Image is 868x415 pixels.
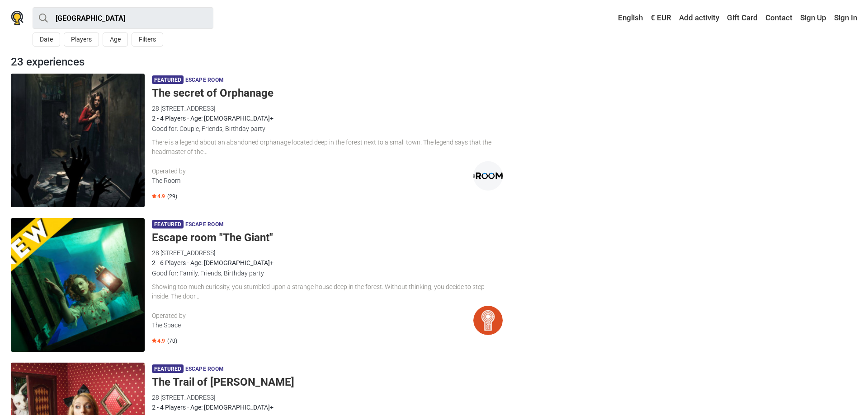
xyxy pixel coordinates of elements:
[152,220,184,228] span: Featured
[152,124,503,134] div: Good for: Couple, Friends, Birthday party
[152,311,473,321] div: Operated by
[33,33,60,47] button: Date
[152,402,503,412] div: 2 - 4 Players · Age: [DEMOGRAPHIC_DATA]+
[11,218,145,352] img: Escape room "The Giant"
[612,15,618,21] img: English
[763,10,795,26] a: Contact
[167,193,177,200] span: (29)
[185,364,224,374] span: Escape room
[152,193,165,200] span: 4.9
[152,176,473,186] div: The Room
[33,7,213,29] input: try “London”
[152,364,184,373] span: Featured
[152,231,503,244] h5: Escape room "The Giant"
[725,10,760,26] a: Gift Card
[152,194,156,198] img: Star
[609,10,645,26] a: English
[152,337,165,345] span: 4.9
[152,138,503,157] div: There is a legend about an abandoned orphanage located deep in the forest next to a small town. T...
[103,33,128,47] button: Age
[152,282,503,301] div: Showing too much curiosity, you stumbled upon a strange house deep in the forest. Without thinkin...
[152,167,473,176] div: Operated by
[152,248,503,258] div: 28 [STREET_ADDRESS]
[473,306,503,335] img: The Space
[152,376,503,389] h5: The Trail of [PERSON_NAME]
[152,75,184,84] span: Featured
[185,75,224,85] span: Escape room
[152,268,503,278] div: Good for: Family, Friends, Birthday party
[677,10,722,26] a: Add activity
[473,161,503,191] img: The Room
[152,338,156,343] img: Star
[152,113,503,123] div: 2 - 4 Players · Age: [DEMOGRAPHIC_DATA]+
[132,33,163,47] button: Filters
[648,10,674,26] a: € EUR
[7,54,506,70] div: 23 experiences
[152,258,503,268] div: 2 - 6 Players · Age: [DEMOGRAPHIC_DATA]+
[64,33,99,47] button: Players
[152,87,503,100] h5: The secret of Orphanage
[152,103,503,113] div: 28 [STREET_ADDRESS]
[11,74,145,207] img: The secret of Orphanage
[167,337,177,345] span: (70)
[798,10,829,26] a: Sign Up
[152,321,473,330] div: The Space
[185,220,224,230] span: Escape room
[832,10,857,26] a: Sign In
[152,392,503,402] div: 28 [STREET_ADDRESS]
[11,11,24,25] img: Nowescape logo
